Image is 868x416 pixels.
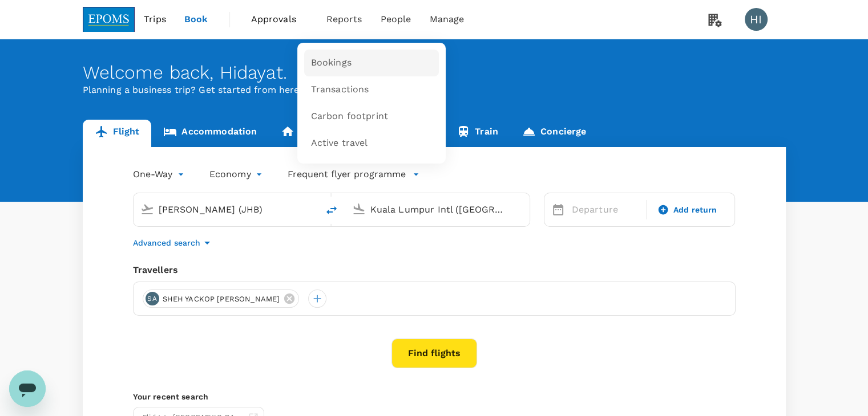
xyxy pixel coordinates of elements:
[133,236,214,250] button: Advanced search
[304,130,439,157] a: Active travel
[304,76,439,103] a: Transactions
[133,165,187,183] div: One-Way
[144,13,166,26] span: Trips
[146,292,159,305] div: SA
[429,13,464,26] span: Manage
[311,56,352,70] span: Bookings
[304,103,439,130] a: Carbon footprint
[391,338,477,368] button: Find flights
[209,165,265,183] div: Economy
[572,203,639,217] p: Departure
[304,50,439,76] a: Bookings
[288,168,419,181] button: Frequent flyer programme
[745,8,768,31] div: HI
[318,197,345,224] button: delete
[326,13,362,26] span: Reports
[159,201,294,218] input: Depart from
[288,168,406,181] p: Frequent flyer programme
[143,289,300,308] div: SASHEH YACKOP [PERSON_NAME]
[133,237,200,248] p: Advanced search
[184,13,208,26] span: Book
[311,83,369,96] span: Transactions
[83,62,786,83] div: Welcome back , Hidayat .
[673,204,717,216] span: Add return
[445,120,510,147] a: Train
[156,293,287,305] span: SHEH YACKOP [PERSON_NAME]
[310,208,312,210] button: Open
[381,13,411,26] span: People
[370,201,506,218] input: Going to
[522,208,524,210] button: Open
[151,120,269,147] a: Accommodation
[133,263,736,277] div: Travellers
[311,137,368,150] span: Active travel
[9,370,46,407] iframe: Button to launch messaging window
[311,110,388,123] span: Carbon footprint
[83,120,152,147] a: Flight
[510,120,598,147] a: Concierge
[133,391,736,402] p: Your recent search
[269,120,356,147] a: Long stay
[83,83,786,97] p: Planning a business trip? Get started from here.
[83,7,135,32] img: EPOMS SDN BHD
[251,13,308,26] span: Approvals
